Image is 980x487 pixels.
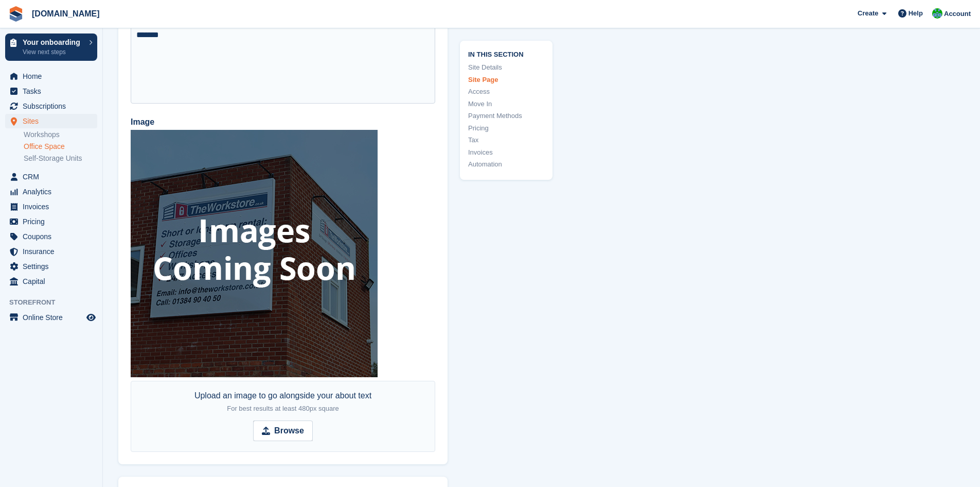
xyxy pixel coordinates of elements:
[8,6,24,22] img: stora-icon-8386f47178a22dfd0bd8f6a31ec36ba5ce8667c1dd55bd0f319d3a0aa187defe.svg
[23,184,84,199] span: Analytics
[468,159,544,170] a: Automation
[5,114,97,128] a: menu
[5,244,97,259] a: menu
[24,130,97,140] a: Workshops
[131,116,435,128] label: Image
[468,87,544,97] a: Access
[23,39,84,46] p: Your onboarding
[468,74,544,85] a: Site Page
[194,390,371,414] div: Upload an image to go alongside your about text
[5,229,97,244] a: menu
[227,405,339,412] span: For best results at least 480px square
[9,297,102,308] span: Storefront
[5,170,97,184] a: menu
[23,310,84,325] span: Online Store
[24,154,97,163] a: Self-Storage Units
[85,311,97,324] a: Preview store
[24,142,97,152] a: Office Space
[5,99,97,113] a: menu
[468,48,544,58] span: In this section
[23,84,84,98] span: Tasks
[253,421,313,441] input: Browse
[28,5,104,22] a: [DOMAIN_NAME]
[23,259,84,274] span: Settings
[5,84,97,98] a: menu
[23,99,84,113] span: Subscriptions
[5,310,97,325] a: menu
[23,170,84,184] span: CRM
[468,98,544,109] a: Move In
[468,62,544,73] a: Site Details
[5,184,97,199] a: menu
[468,111,544,121] a: Payment Methods
[5,33,97,61] a: Your onboarding View next steps
[5,214,97,229] a: menu
[131,1,435,104] trix-editor: About this site
[23,114,84,128] span: Sites
[468,123,544,133] a: Pricing
[23,229,84,244] span: Coupons
[5,274,97,289] a: menu
[23,214,84,229] span: Pricing
[858,8,878,19] span: Create
[468,135,544,145] a: Tax
[5,259,97,274] a: menu
[908,8,923,19] span: Help
[23,199,84,214] span: Invoices
[131,130,378,377] img: Coming%20Soon%20Image.jpg
[23,69,84,83] span: Home
[5,199,97,214] a: menu
[23,274,84,289] span: Capital
[274,425,304,437] strong: Browse
[468,147,544,157] a: Invoices
[23,47,84,57] p: View next steps
[23,244,84,259] span: Insurance
[5,69,97,83] a: menu
[944,9,971,19] span: Account
[932,8,942,19] img: Mark Bignell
